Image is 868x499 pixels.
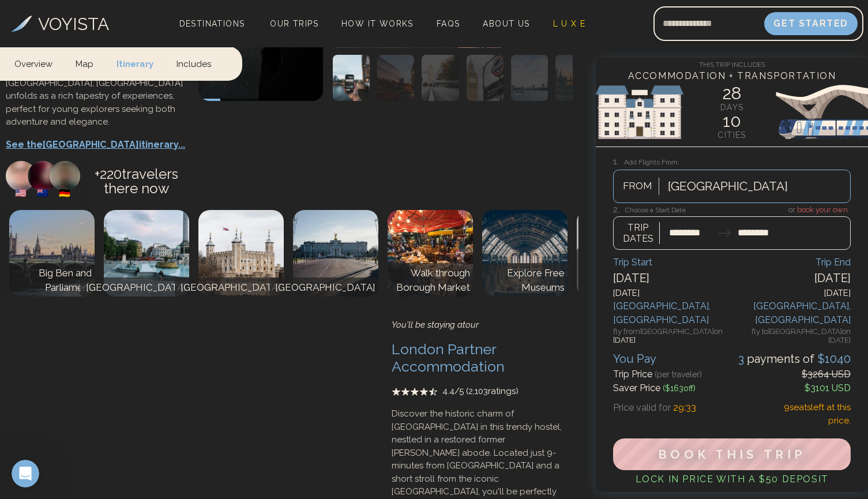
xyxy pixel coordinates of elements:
[738,352,747,366] span: 3
[613,438,851,470] button: Book This Trip
[392,340,573,375] h3: London Partner Accommodation
[9,210,95,297] img: Big Ben and Parliament
[613,336,636,344] span: [DATE]
[6,161,36,192] img: Traveler Profile Picture
[732,269,851,287] div: [DATE]
[12,266,92,295] p: Big Ben and Parliament
[28,186,58,200] h1: 🇳🇿
[104,210,189,297] img: Trafalgar Square
[337,16,418,32] a: How It Works
[483,19,529,28] span: About Us
[437,19,460,28] span: FAQs
[178,280,281,295] p: [GEOGRAPHIC_DATA]
[50,161,80,192] img: Traveler Profile Picture
[14,46,64,80] a: Overview
[165,46,223,80] a: Includes
[478,16,534,32] a: About Us
[11,16,32,32] img: Voyista Logo
[613,256,732,269] div: Trip Start
[653,10,764,37] input: Email address
[482,210,568,297] img: Explore Free Museums
[732,299,851,327] div: [GEOGRAPHIC_DATA] , [GEOGRAPHIC_DATA]
[392,318,573,332] div: You'll be staying at our
[105,46,165,80] a: Itinerary
[198,210,284,297] img: Tower of London
[38,11,109,37] h3: VOYISTA
[596,77,868,147] img: European Sights
[613,299,732,327] div: [GEOGRAPHIC_DATA] , [GEOGRAPHIC_DATA]
[64,46,105,80] a: Map
[673,402,696,413] span: 29 : 33
[738,350,851,367] div: payment s of
[613,381,696,395] div: Saver Price
[655,370,702,379] span: (per traveler)
[12,460,39,487] iframe: Intercom live chat
[613,269,732,287] div: [DATE]
[613,350,656,367] div: You Pay
[442,385,518,398] span: 4.4 /5 ( 2,103 ratings)
[613,287,732,300] div: [DATE]
[772,401,851,427] div: 9 seat s left at this price.
[83,280,186,295] p: [GEOGRAPHIC_DATA]
[613,402,671,413] span: Price valid for
[658,447,806,462] span: Book This Trip
[613,156,624,167] span: 1.
[732,287,851,300] div: [DATE]
[272,280,375,295] p: [GEOGRAPHIC_DATA]
[732,327,851,347] div: fly to [GEOGRAPHIC_DATA] on [DATE]
[613,203,851,216] h4: or
[80,161,187,207] h2: + 220 travelers there now
[28,161,58,192] img: Traveler Profile Picture
[596,69,868,83] h4: Accommodation + Transportation
[388,210,473,297] img: Walk through Borough Market
[663,384,696,393] span: ($ 163 off)
[805,382,851,393] span: $3101 USD
[6,138,187,152] p: See the [GEOGRAPHIC_DATA] itinerary...
[613,472,851,486] h4: Lock in Price with a $50 deposit
[6,186,36,200] h1: 🇺🇸
[613,327,732,347] div: fly from [GEOGRAPHIC_DATA] on
[617,179,659,194] span: FROM
[485,266,565,295] p: Explore Free Museums
[11,11,109,37] a: VOYISTA
[814,352,851,366] span: $ 1040
[265,16,323,32] a: Our Trips
[802,369,851,380] span: $3264 USD
[764,12,858,35] button: Get Started
[548,16,591,32] a: L U X E
[596,58,868,69] h4: This Trip Includes
[613,155,851,168] h3: Add Flights From:
[613,367,702,381] div: Trip Price
[390,266,470,295] p: Walk through Borough Market
[270,19,318,28] span: Our Trips
[553,19,586,28] span: L U X E
[293,210,378,297] img: Buckingham Palace
[175,14,250,48] span: Destinations
[50,186,80,200] h1: 🇩🇪
[432,16,465,32] a: FAQs
[341,19,414,28] span: How It Works
[732,256,851,269] div: Trip End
